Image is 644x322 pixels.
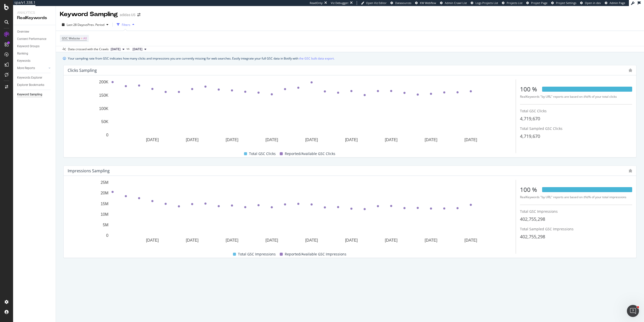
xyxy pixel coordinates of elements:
div: bug [629,169,632,173]
div: arrow-right-arrow-left [137,13,140,17]
text: 200K [99,80,109,84]
iframe: Intercom live chat [627,305,639,317]
text: [DATE] [305,138,318,142]
span: Open Viz Editor [366,1,387,5]
text: [DATE] [186,238,198,242]
a: the GSC bulk data export. [299,56,335,61]
div: Your sampling rate from GSC indicates how many clicks and impressions you are currently missing f... [68,56,335,61]
div: Keyword Groups [17,44,39,49]
a: Explorer Bookmarks [17,82,52,88]
a: Content Performance [17,36,52,42]
i: this [583,94,588,99]
a: Project Page [526,1,547,5]
div: info banner [63,56,637,61]
div: Keyword Sampling [17,92,42,97]
span: Open in dev [585,1,601,5]
text: [DATE] [464,138,477,142]
div: Overview [17,29,29,34]
a: Ranking [17,51,52,56]
span: Total Sampled GSC Clicks [520,126,562,131]
span: Total GSC Clicks [520,109,547,113]
a: Datasources [390,1,411,5]
text: [DATE] [464,238,477,242]
div: Ranking [17,51,28,56]
span: Datasources [395,1,411,5]
text: [DATE] [146,138,159,142]
div: 100 % [520,185,537,194]
div: RealKeywords "by URL" reports are based on % of your total impressions [520,195,632,199]
span: GSC Website [62,36,80,40]
text: 25M [101,180,108,185]
text: [DATE] [425,138,437,142]
div: 100 % [520,85,537,93]
a: Project Settings [551,1,576,5]
text: 5M [103,223,108,227]
span: Total GSC Impressions [238,251,276,257]
span: = [81,36,83,40]
div: Viz Debugger: [331,1,349,5]
span: 402,755,298 [520,234,545,240]
svg: A chart. [68,79,516,146]
div: Keywords Explorer [17,75,42,80]
a: Admin Page [605,1,625,5]
div: Impressions Sampling [68,168,110,173]
text: [DATE] [425,238,437,242]
a: Open in dev [580,1,601,5]
a: Keywords [17,58,52,64]
span: KW Webflow [420,1,436,5]
span: All [83,35,87,42]
span: Total GSC Impressions [520,209,558,214]
a: Overview [17,29,52,34]
text: [DATE] [385,238,397,242]
a: Keyword Sampling [17,92,52,97]
div: ReadOnly: [310,1,323,5]
a: KW Webflow [415,1,436,5]
button: Last 28 DaysvsPrev. Period [60,21,110,29]
a: Open Viz Editor [361,1,387,5]
span: 2025 Oct. 1st [111,47,120,51]
span: Projects List [507,1,522,5]
div: adidas US [120,12,135,17]
a: Admin Crawl List [440,1,467,5]
div: RealKeywords [17,15,52,21]
button: [DATE] [131,46,148,52]
a: More Reports [17,66,47,71]
span: Project Settings [556,1,576,5]
div: Keywords [17,58,30,64]
text: [DATE] [226,138,238,142]
span: Total Sampled GSC Impressions [520,227,574,231]
span: Project Page [531,1,547,5]
div: bug [629,69,632,72]
div: Clicks Sampling [68,68,97,73]
button: [DATE] [109,46,127,52]
div: Filters [122,23,130,27]
div: Explorer Bookmarks [17,82,44,88]
text: [DATE] [265,238,278,242]
text: 20M [101,191,108,195]
text: [DATE] [305,238,318,242]
text: 100K [99,106,109,111]
span: 4,719,670 [520,116,540,122]
span: Admin Page [610,1,625,5]
div: Content Performance [17,36,46,42]
div: Analytics [17,10,52,15]
a: Keywords Explorer [17,75,52,80]
text: 0 [106,233,108,238]
text: [DATE] [146,238,159,242]
span: vs [127,46,131,51]
text: [DATE] [345,138,358,142]
text: [DATE] [265,138,278,142]
text: 50K [101,120,109,124]
svg: A chart. [68,180,516,246]
span: vs Prev. Period [85,23,104,27]
text: [DATE] [385,138,397,142]
text: 0 [106,133,108,137]
i: this [583,195,588,199]
text: 10M [101,212,108,217]
text: [DATE] [226,238,238,242]
text: 150K [99,93,109,97]
span: Reported/Available GSC Impressions [285,251,346,257]
span: 402,755,298 [520,216,545,222]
